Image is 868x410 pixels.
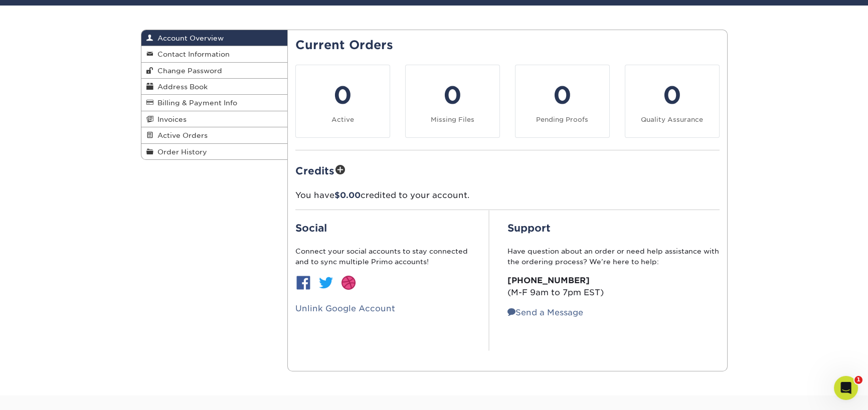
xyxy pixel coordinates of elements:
[507,246,720,267] p: Have question about an order or need help assistance with the ordering process? We’re here to help:
[854,376,862,384] span: 1
[295,38,720,53] h2: Current Orders
[141,95,288,111] a: Billing & Payment Info
[405,65,500,138] a: 0 Missing Files
[507,222,720,234] h2: Support
[536,116,588,123] small: Pending Proofs
[141,46,288,62] a: Contact Information
[431,116,474,123] small: Missing Files
[295,222,471,234] h2: Social
[153,115,187,123] span: Invoices
[295,304,395,313] a: Unlink Google Account
[295,65,390,138] a: 0 Active
[141,63,288,79] a: Change Password
[331,116,354,123] small: Active
[340,275,357,291] img: btn-dribbble.jpg
[295,189,720,201] p: You have credited to your account.
[507,308,583,317] a: Send a Message
[631,77,713,113] div: 0
[334,190,361,200] span: $0.00
[318,275,334,291] img: btn-twitter.jpg
[515,65,610,138] a: 0 Pending Proofs
[153,148,207,156] span: Order History
[141,111,288,127] a: Invoices
[153,34,224,42] span: Account Overview
[834,376,858,400] iframe: Intercom live chat
[153,50,230,58] span: Contact Information
[295,246,471,267] p: Connect your social accounts to stay connected and to sync multiple Primo accounts!
[412,77,493,113] div: 0
[641,116,703,123] small: Quality Assurance
[153,99,237,107] span: Billing & Payment Info
[141,79,288,95] a: Address Book
[302,77,384,113] div: 0
[295,162,720,178] h2: Credits
[141,144,288,159] a: Order History
[522,77,603,113] div: 0
[153,83,208,91] span: Address Book
[153,67,222,75] span: Change Password
[153,131,208,139] span: Active Orders
[625,65,720,138] a: 0 Quality Assurance
[507,276,590,285] strong: [PHONE_NUMBER]
[507,275,720,299] p: (M-F 9am to 7pm EST)
[141,127,288,143] a: Active Orders
[295,275,311,291] img: btn-facebook.jpg
[141,30,288,46] a: Account Overview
